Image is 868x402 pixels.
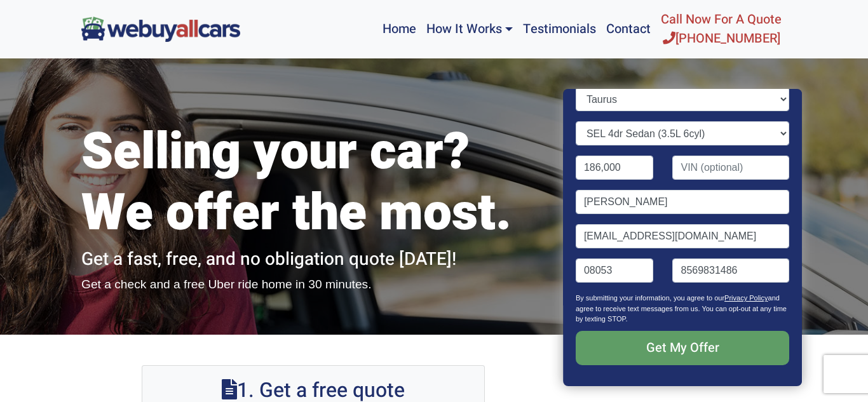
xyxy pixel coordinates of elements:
input: Mileage [576,156,654,180]
img: We Buy All Cars in NJ logo [81,17,240,41]
a: Call Now For A Quote[PHONE_NUMBER] [656,5,787,53]
input: Zip code [576,258,654,283]
input: Email [576,224,789,248]
input: Name [576,190,789,214]
p: By submitting your information, you agree to our and agree to receive text messages from us. You ... [576,293,789,331]
h2: Get a fast, free, and no obligation quote [DATE]! [81,249,545,271]
a: Testimonials [518,5,601,53]
input: VIN (optional) [673,156,790,180]
a: Privacy Policy [724,294,768,302]
a: Contact [601,5,656,53]
p: Get a check and a free Uber ride home in 30 minutes. [81,276,545,294]
h1: Selling your car? We offer the most. [81,122,545,244]
form: Contact form [576,53,789,385]
a: How It Works [421,5,518,53]
a: Home [377,5,421,53]
input: Get My Offer [576,331,789,365]
input: Phone [673,258,790,283]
